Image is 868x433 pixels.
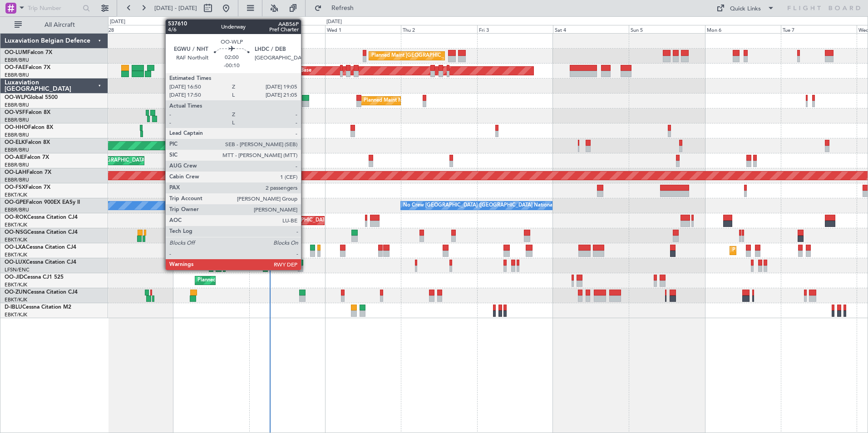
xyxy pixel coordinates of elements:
a: EBBR/BRU [5,117,29,123]
a: OO-FAEFalcon 7X [5,65,50,70]
a: EBBR/BRU [5,72,29,79]
div: Mon 29 [173,25,249,33]
a: LFSN/ENC [5,266,30,273]
div: Owner Melsbroek Air Base [188,64,250,78]
a: OO-AIEFalcon 7X [5,155,49,160]
div: [DATE] [110,18,125,26]
a: EBBR/BRU [5,162,29,168]
a: OO-FSXFalcon 7X [5,185,50,190]
span: OO-LUM [5,50,27,55]
div: Planned Maint Milan (Linate) [364,94,429,108]
a: EBBR/BRU [5,57,29,64]
span: OO-AIE [5,155,24,160]
span: OO-GPE [5,200,26,205]
a: OO-HHOFalcon 8X [5,125,53,130]
div: AOG Maint Kortrijk-[GEOGRAPHIC_DATA] [231,214,330,227]
div: AOG Maint Melsbroek Air Base [239,64,311,78]
span: OO-VSF [5,110,25,115]
div: Fri 3 [477,25,553,33]
a: EBKT/KJK [5,296,27,303]
span: [DATE] - [DATE] [154,4,197,12]
a: EBKT/KJK [5,311,27,318]
div: Sun 5 [629,25,705,33]
a: EBKT/KJK [5,221,27,228]
a: OO-GPEFalcon 900EX EASy II [5,200,80,205]
a: OO-LUMFalcon 7X [5,50,52,55]
a: EBBR/BRU [5,177,29,183]
a: OO-JIDCessna CJ1 525 [5,275,64,280]
span: OO-NSG [5,230,27,235]
a: EBKT/KJK [5,192,27,198]
div: Sat 4 [553,25,629,33]
span: Refresh [324,5,362,11]
div: Thu 2 [401,25,477,33]
button: Refresh [310,1,365,15]
a: OO-ELKFalcon 8X [5,140,50,145]
div: Tue 30 [249,25,325,33]
div: Wed 1 [325,25,401,33]
span: OO-HHO [5,125,28,130]
a: OO-WLPGlobal 5500 [5,95,58,100]
span: OO-LUX [5,260,26,265]
a: OO-ZUNCessna Citation CJ4 [5,290,78,295]
div: Sun 28 [97,25,173,33]
a: OO-LUXCessna Citation CJ4 [5,260,76,265]
a: OO-ROKCessna Citation CJ4 [5,215,78,220]
a: OO-NSGCessna Citation CJ4 [5,230,78,235]
span: D-IBLU [5,305,22,310]
a: OO-LXACessna Citation CJ4 [5,245,76,250]
div: Planned Maint Kortrijk-[GEOGRAPHIC_DATA] [197,274,303,287]
a: EBKT/KJK [5,236,27,243]
div: Tue 7 [781,25,857,33]
a: OO-LAHFalcon 7X [5,170,51,175]
span: OO-WLP [5,95,27,100]
a: EBBR/BRU [5,132,29,138]
span: OO-ELK [5,140,25,145]
a: EBBR/BRU [5,102,29,108]
input: Trip Number [28,1,80,15]
a: EBKT/KJK [5,251,27,258]
span: OO-LXA [5,245,26,250]
div: Planned Maint [GEOGRAPHIC_DATA] ([GEOGRAPHIC_DATA] National) [371,49,536,63]
a: D-IBLUCessna Citation M2 [5,305,71,310]
a: EBKT/KJK [5,281,27,288]
span: OO-JID [5,275,24,280]
button: Quick Links [712,1,779,15]
a: EBBR/BRU [5,207,29,213]
div: [DATE] [326,18,342,26]
div: Planned Maint Kortrijk-[GEOGRAPHIC_DATA] [732,244,838,257]
a: OO-VSFFalcon 8X [5,110,50,115]
div: Mon 6 [705,25,781,33]
span: OO-FSX [5,185,25,190]
span: OO-FAE [5,65,25,70]
div: Quick Links [730,5,761,14]
span: OO-LAH [5,170,26,175]
span: OO-ROK [5,215,27,220]
div: Owner Melsbroek Air Base [188,49,250,63]
div: No Crew [GEOGRAPHIC_DATA] ([GEOGRAPHIC_DATA] National) [403,199,555,212]
a: EBBR/BRU [5,147,29,153]
button: All Aircraft [10,18,99,32]
span: OO-ZUN [5,290,27,295]
span: All Aircraft [24,22,96,28]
